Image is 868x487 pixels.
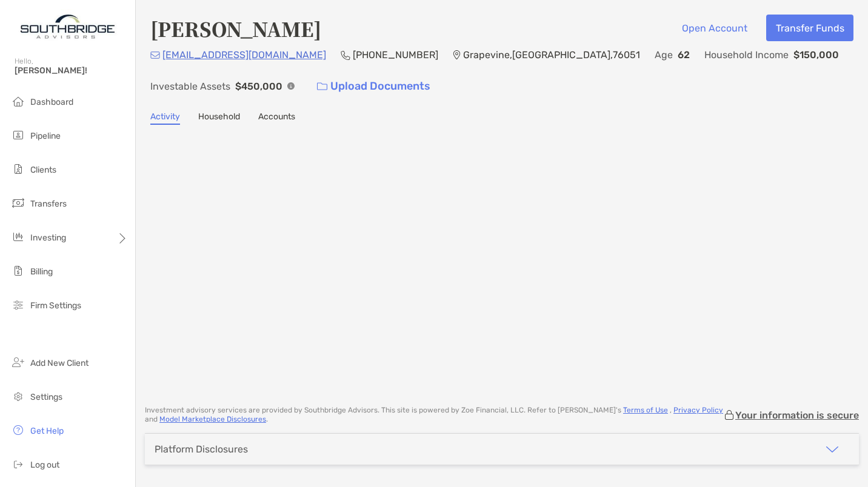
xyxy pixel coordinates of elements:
[30,131,61,141] span: Pipeline
[150,15,321,42] h4: [PERSON_NAME]
[317,82,327,91] img: button icon
[198,111,240,125] a: Household
[155,443,248,455] div: Platform Disclosures
[258,111,295,125] a: Accounts
[11,94,25,108] img: dashboard icon
[463,47,640,62] p: Grapevine , [GEOGRAPHIC_DATA] , 76051
[766,15,853,41] button: Transfer Funds
[30,97,73,107] span: Dashboard
[30,460,59,470] span: Log out
[672,15,756,41] button: Open Account
[453,50,461,60] img: Location Icon
[159,415,266,423] a: Model Marketplace Disclosures
[162,47,326,62] p: [EMAIL_ADDRESS][DOMAIN_NAME]
[287,82,295,90] img: Info Icon
[30,233,66,243] span: Investing
[15,65,128,76] span: [PERSON_NAME]!
[623,406,668,414] a: Terms of Use
[11,297,25,312] img: firm-settings icon
[235,79,282,94] p: $450,000
[30,165,56,175] span: Clients
[735,409,859,421] p: Your information is secure
[30,199,67,209] span: Transfers
[11,457,25,471] img: logout icon
[30,300,81,311] span: Firm Settings
[11,230,25,244] img: investing icon
[11,423,25,437] img: get-help icon
[11,263,25,278] img: billing icon
[704,47,789,62] p: Household Income
[793,47,839,62] p: $150,000
[30,392,62,402] span: Settings
[150,79,230,94] p: Investable Assets
[150,111,180,125] a: Activity
[30,267,53,277] span: Billing
[11,355,25,369] img: add_new_client icon
[825,442,840,457] img: icon arrow
[11,196,25,210] img: transfers icon
[30,358,88,368] span: Add New Client
[309,73,438,99] a: Upload Documents
[150,51,160,59] img: Email Icon
[341,50,350,60] img: Phone Icon
[11,162,25,176] img: clients icon
[673,406,723,414] a: Privacy Policy
[655,47,673,62] p: Age
[11,389,25,403] img: settings icon
[353,47,438,62] p: [PHONE_NUMBER]
[11,128,25,142] img: pipeline icon
[15,5,121,48] img: Zoe Logo
[30,426,64,436] span: Get Help
[145,406,723,424] p: Investment advisory services are provided by Southbridge Advisors . This site is powered by Zoe F...
[678,47,690,62] p: 62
